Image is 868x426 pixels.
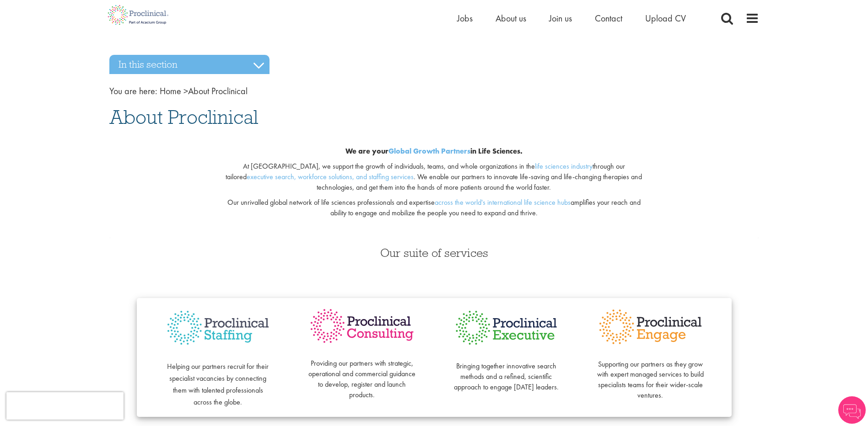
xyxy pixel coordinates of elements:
img: Chatbot [838,396,866,424]
p: Bringing together innovative search methods and a refined, scientific approach to engage [DATE] l... [453,351,560,392]
img: Proclinical Staffing [164,307,272,349]
span: About Proclinical [160,85,248,97]
a: Join us [549,12,572,24]
a: Contact [595,12,622,24]
a: life sciences industry [535,161,593,171]
a: About us [496,12,526,24]
a: across the world's international life science hubs [435,197,571,207]
a: executive search, workforce solutions, and staffing services [247,172,414,181]
p: At [GEOGRAPHIC_DATA], we support the growth of individuals, teams, and whole organizations in the... [220,161,648,193]
a: Upload CV [645,12,686,24]
p: Our unrivalled global network of life sciences professionals and expertise amplifies your reach a... [220,197,648,218]
p: Providing our partners with strategic, operational and commercial guidance to develop, register a... [308,348,416,400]
a: Global Growth Partners [388,146,470,156]
img: Proclinical Consulting [308,307,416,345]
p: Supporting our partners as they grow with expert managed services to build specialists teams for ... [597,349,704,401]
img: Proclinical Engage [597,307,704,346]
b: We are your in Life Sciences. [345,146,523,156]
h3: Our suite of services [109,247,759,259]
span: About Proclinical [109,105,258,129]
span: Helping our partners recruit for their specialist vacancies by connecting them with talented prof... [167,362,269,407]
span: You are here: [109,85,157,97]
a: Jobs [457,12,473,24]
iframe: reCAPTCHA [6,392,124,420]
img: Proclinical Executive [453,307,560,348]
h3: In this section [109,55,270,74]
a: breadcrumb link to Home [160,85,181,97]
span: > [183,85,188,97]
